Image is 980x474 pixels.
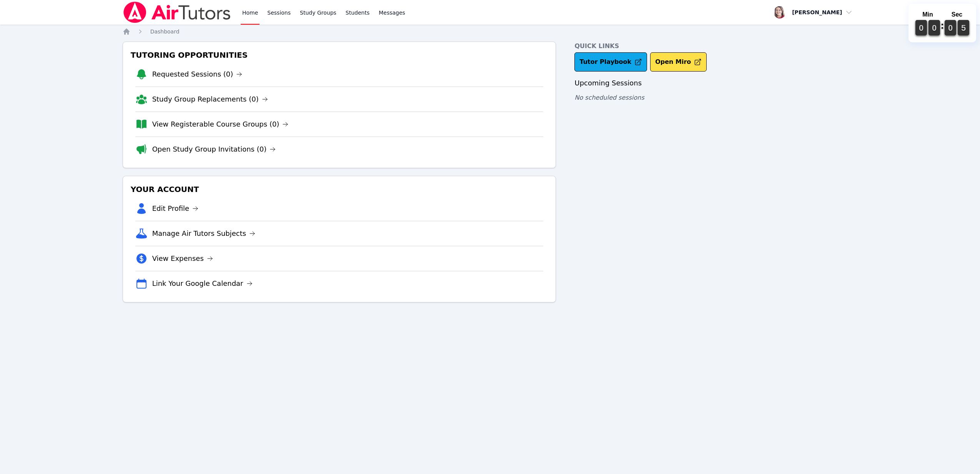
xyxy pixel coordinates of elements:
a: Edit Profile [152,203,199,214]
h4: Quick Links [574,42,857,51]
a: Open Study Group Invitations (0) [152,144,276,155]
button: Open Miro [650,52,707,72]
a: Dashboard [150,28,180,35]
h3: Your Account [129,182,550,196]
img: Air Tutors [123,2,231,23]
h3: Upcoming Sessions [574,78,857,88]
span: No scheduled sessions [574,94,644,101]
nav: Breadcrumb [123,28,858,35]
span: Dashboard [150,28,180,35]
a: Tutor Playbook [574,52,647,72]
a: Manage Air Tutors Subjects [152,228,256,239]
a: Requested Sessions (0) [152,69,243,80]
a: View Expenses [152,253,213,264]
span: Messages [379,9,405,17]
a: Link Your Google Calendar [152,278,253,289]
a: View Registerable Course Groups (0) [152,119,289,130]
a: Study Group Replacements (0) [152,94,268,105]
h3: Tutoring Opportunities [129,48,550,62]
